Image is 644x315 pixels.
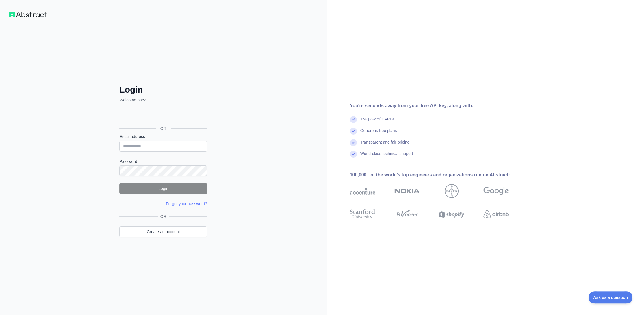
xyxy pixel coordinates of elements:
img: airbnb [483,208,509,220]
span: OR [156,126,171,131]
button: Login [119,183,207,194]
img: check mark [350,128,357,135]
label: Password [119,159,207,164]
h2: Login [119,84,207,95]
img: check mark [350,151,357,158]
img: Workflow [9,12,47,17]
span: OR [158,214,169,219]
label: Email address [119,134,207,139]
img: google [483,184,509,198]
a: Create an account [119,226,207,237]
div: 15+ powerful API's [360,116,394,128]
div: 100,000+ of the world's top engineers and organizations run on Abstract: [350,171,527,178]
img: accenture [350,184,375,198]
img: shopify [439,208,464,220]
img: nokia [394,184,420,198]
p: Welcome back [119,97,207,103]
iframe: Toggle Customer Support [589,291,632,303]
img: check mark [350,116,357,123]
img: stanford university [350,208,375,220]
div: Transparent and fair pricing [360,139,410,151]
div: You're seconds away from your free API key, along with: [350,102,527,109]
div: World-class technical support [360,151,413,162]
iframe: Schaltfläche „Über Google anmelden“ [116,109,209,122]
img: check mark [350,139,357,146]
img: bayer [445,184,459,198]
img: payoneer [394,208,420,220]
a: Forgot your password? [166,201,207,206]
div: Generous free plans [360,128,397,139]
